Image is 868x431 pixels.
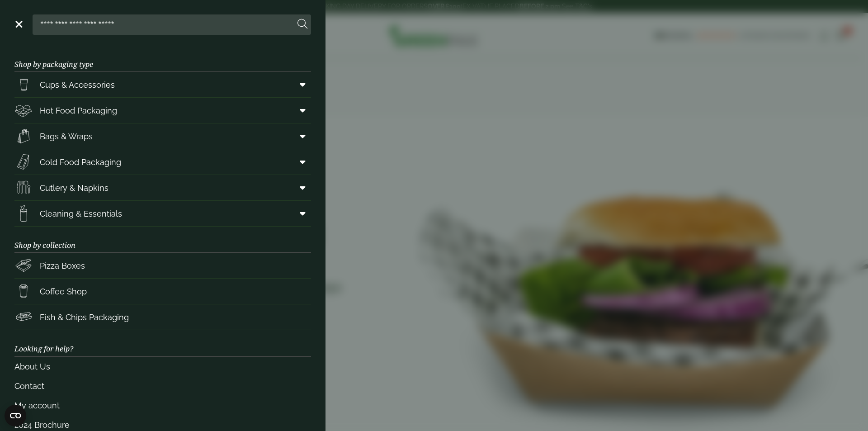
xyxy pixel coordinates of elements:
img: Deli_box.svg [14,101,33,119]
span: Coffee Shop [40,285,87,298]
a: Pizza Boxes [14,253,311,278]
span: Pizza Boxes [40,260,85,272]
img: open-wipe.svg [14,204,33,223]
img: Paper_carriers.svg [14,127,33,145]
a: Cleaning & Essentials [14,201,311,226]
span: Cutlery & Napkins [40,182,108,194]
span: Hot Food Packaging [40,104,117,117]
a: Hot Food Packaging [14,98,311,123]
a: Fish & Chips Packaging [14,304,311,330]
a: Cold Food Packaging [14,149,311,175]
img: FishNchip_box.svg [14,308,33,326]
span: Cleaning & Essentials [40,208,122,220]
a: Cups & Accessories [14,72,311,97]
h3: Looking for help? [14,330,311,356]
span: Cups & Accessories [40,79,115,91]
button: Open CMP widget [5,405,26,426]
img: PintNhalf_cup.svg [14,76,33,94]
span: Bags & Wraps [40,130,93,142]
h3: Shop by packaging type [14,46,311,72]
a: My account [14,396,311,415]
span: Fish & Chips Packaging [40,311,129,323]
h3: Shop by collection [14,227,311,253]
img: Pizza_boxes.svg [14,256,33,275]
img: HotDrink_paperCup.svg [14,282,33,300]
a: Coffee Shop [14,279,311,304]
a: Contact [14,376,311,396]
a: Bags & Wraps [14,123,311,149]
span: Cold Food Packaging [40,156,121,168]
a: About Us [14,357,311,376]
img: Sandwich_box.svg [14,153,33,171]
a: Cutlery & Napkins [14,175,311,200]
img: Cutlery.svg [14,179,33,197]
